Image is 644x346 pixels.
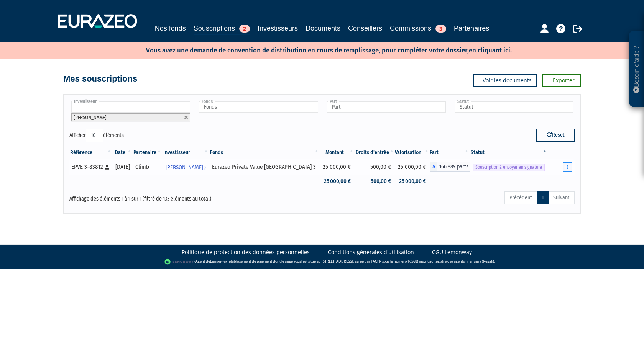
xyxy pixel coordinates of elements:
th: Date: activer pour trier la colonne par ordre croissant [112,146,133,159]
a: Exporter [542,74,581,86]
p: Vous avez une demande de convention de distribution en cours de remplissage, pour compléter votre... [124,44,512,55]
a: Nos fonds [155,23,186,34]
a: Conseillers [348,23,382,34]
td: Climb [133,159,163,175]
a: [PERSON_NAME] [163,159,209,175]
button: Reset [536,129,575,141]
span: [PERSON_NAME] [74,114,107,120]
th: Montant: activer pour trier la colonne par ordre croissant [320,146,355,159]
a: Registre des agents financiers (Regafi) [434,259,494,264]
div: - Agent de (établissement de paiement dont le siège social est situé au [STREET_ADDRESS], agréé p... [8,258,636,266]
a: Commissions3 [390,23,446,34]
img: logo-lemonway.png [164,258,194,266]
div: [DATE] [115,163,130,171]
a: CGU Lemonway [432,248,472,256]
td: 25 000,00 € [395,175,430,188]
th: Partenaire: activer pour trier la colonne par ordre croissant [133,146,163,159]
span: Souscription à envoyer en signature [473,164,545,171]
td: 500,00 € [355,175,395,188]
h4: Mes souscriptions [63,74,137,83]
span: 166,889 parts [437,162,470,172]
span: 2 [239,25,250,33]
a: Partenaires [454,23,489,34]
a: Lemonway [210,259,228,264]
a: Politique de protection des données personnelles [182,248,310,256]
i: [Français] Personne physique [105,165,109,170]
select: Afficheréléments [86,129,103,142]
td: 25 000,00 € [395,159,430,175]
a: Voir les documents [473,74,537,86]
span: [PERSON_NAME] [166,160,203,175]
th: Investisseur: activer pour trier la colonne par ordre croissant [163,146,209,159]
span: A [430,162,437,172]
th: Fonds: activer pour trier la colonne par ordre croissant [209,146,320,159]
div: Eurazeo Private Value [GEOGRAPHIC_DATA] 3 [212,163,317,171]
img: 1732889491-logotype_eurazeo_blanc_rvb.png [58,14,137,28]
a: 1 [537,191,549,204]
th: Référence : activer pour trier la colonne par ordre croissant [69,146,112,159]
div: A - Eurazeo Private Value Europe 3 [430,162,470,172]
i: Voir l'investisseur [204,160,206,175]
label: Afficher éléments [69,129,124,142]
th: Droits d'entrée: activer pour trier la colonne par ordre croissant [355,146,395,159]
td: 25 000,00 € [320,159,355,175]
a: Documents [306,23,340,34]
div: EPVE 3-83812 [71,163,110,171]
span: 3 [435,25,446,33]
a: Conditions générales d'utilisation [328,248,414,256]
div: Affichage des éléments 1 à 1 sur 1 (filtré de 133 éléments au total) [69,191,273,203]
a: en cliquant ici. [469,46,512,54]
th: Statut : activer pour trier la colonne par ordre d&eacute;croissant [470,146,548,159]
a: Souscriptions2 [194,23,250,35]
td: 25 000,00 € [320,175,355,188]
a: Investisseurs [258,23,298,34]
td: 500,00 € [355,159,395,175]
th: Valorisation: activer pour trier la colonne par ordre croissant [395,146,430,159]
th: Part: activer pour trier la colonne par ordre croissant [430,146,470,159]
p: Besoin d'aide ? [632,35,641,104]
